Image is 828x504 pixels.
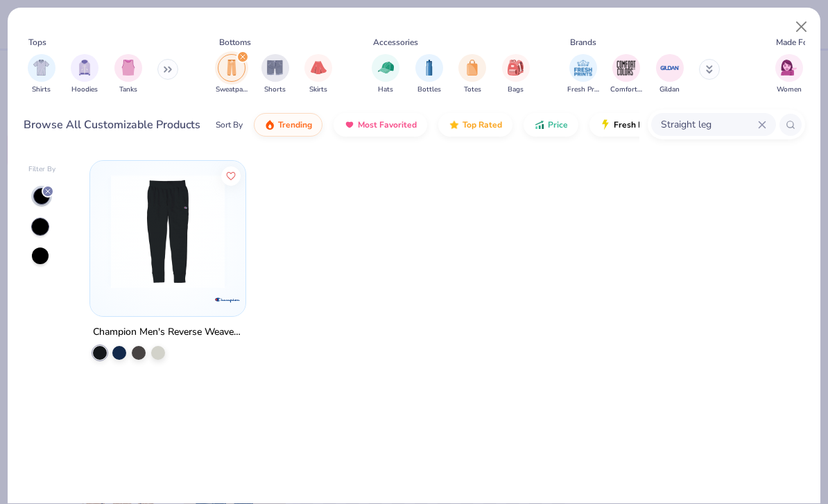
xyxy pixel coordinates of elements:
[567,85,599,95] span: Fresh Prints
[221,166,241,185] button: Like
[311,60,327,76] img: Skirts Image
[600,119,611,130] img: flash.gif
[93,324,243,341] div: Champion Men's Reverse Weave Jogger Pant
[438,113,512,137] button: Top Rated
[216,54,248,95] div: filter for Sweatpants
[656,54,684,95] div: filter for Gildan
[119,85,137,95] span: Tanks
[777,85,802,95] span: Women
[378,85,393,95] span: Hats
[465,60,480,76] img: Totes Image
[33,60,49,76] img: Shirts Image
[261,54,289,95] button: filter button
[458,54,486,95] button: filter button
[372,54,399,95] button: filter button
[24,116,200,133] div: Browse All Customizable Products
[278,119,312,130] span: Trending
[589,113,750,137] button: Fresh Prints Flash
[219,36,251,49] div: Bottoms
[775,54,803,95] button: filter button
[114,54,142,95] div: filter for Tanks
[616,58,637,78] img: Comfort Colors Image
[610,85,642,95] span: Comfort Colors
[422,60,437,76] img: Bottles Image
[373,36,418,49] div: Accessories
[254,113,322,137] button: Trending
[216,119,243,131] div: Sort By
[415,54,443,95] button: filter button
[304,54,332,95] div: filter for Skirts
[659,58,680,78] img: Gildan Image
[71,54,98,95] div: filter for Hoodies
[610,54,642,95] button: filter button
[659,116,758,132] input: Try "T-Shirt"
[28,54,55,95] button: filter button
[304,54,332,95] button: filter button
[121,60,136,76] img: Tanks Image
[224,60,239,76] img: Sweatpants Image
[261,54,289,95] div: filter for Shorts
[415,54,443,95] div: filter for Bottles
[344,119,355,130] img: most_fav.gif
[449,119,460,130] img: TopRated.gif
[502,54,530,95] div: filter for Bags
[378,60,394,76] img: Hats Image
[309,85,327,95] span: Skirts
[659,85,680,95] span: Gildan
[104,175,232,288] img: d4737ae0-123f-40f7-b1a5-fd3b81e9e95b
[114,54,142,95] button: filter button
[71,85,98,95] span: Hoodies
[567,54,599,95] button: filter button
[788,14,815,40] button: Close
[28,36,46,49] div: Tops
[264,119,275,130] img: trending.gif
[573,58,594,78] img: Fresh Prints Image
[776,36,811,49] div: Made For
[334,113,427,137] button: Most Favorited
[71,54,98,95] button: filter button
[372,54,399,95] div: filter for Hats
[775,54,803,95] div: filter for Women
[214,286,242,314] img: Champion logo
[463,119,502,130] span: Top Rated
[32,85,51,95] span: Shirts
[656,54,684,95] button: filter button
[28,164,56,175] div: Filter By
[508,85,524,95] span: Bags
[614,119,685,130] span: Fresh Prints Flash
[570,36,596,49] div: Brands
[358,119,417,130] span: Most Favorited
[524,113,578,137] button: Price
[417,85,441,95] span: Bottles
[267,60,283,76] img: Shorts Image
[216,85,248,95] span: Sweatpants
[458,54,486,95] div: filter for Totes
[216,54,248,95] button: filter button
[264,85,286,95] span: Shorts
[548,119,568,130] span: Price
[508,60,523,76] img: Bags Image
[781,60,797,76] img: Women Image
[77,60,92,76] img: Hoodies Image
[502,54,530,95] button: filter button
[28,54,55,95] div: filter for Shirts
[567,54,599,95] div: filter for Fresh Prints
[464,85,481,95] span: Totes
[610,54,642,95] div: filter for Comfort Colors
